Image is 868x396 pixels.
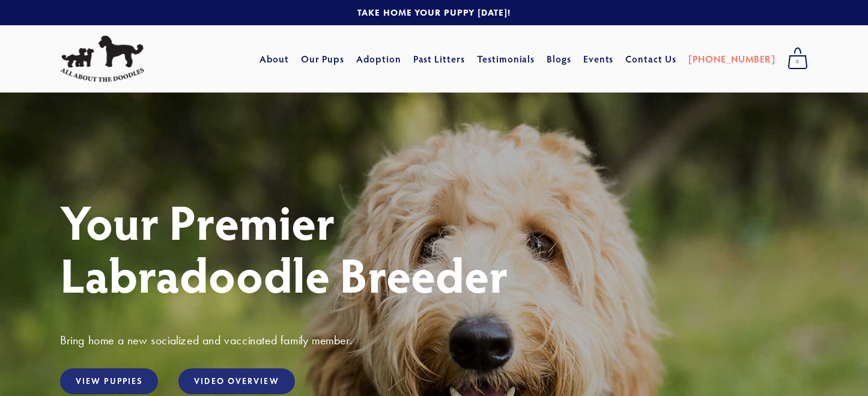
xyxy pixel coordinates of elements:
a: Adoption [356,48,401,70]
a: Video Overview [178,368,294,394]
a: Our Pups [301,48,345,70]
a: View Puppies [60,368,158,394]
a: Contact Us [625,48,676,70]
a: [PHONE_NUMBER] [688,48,775,70]
a: Testimonials [477,48,535,70]
a: 0 items in cart [782,44,814,74]
span: 0 [788,54,808,70]
h3: Bring home a new socialized and vaccinated family member. [60,332,808,348]
h1: Your Premier Labradoodle Breeder [60,195,808,300]
a: Past Litters [413,52,466,65]
img: All About The Doodles [60,35,144,82]
a: Events [583,48,614,70]
a: Blogs [547,48,571,70]
a: About [259,48,289,70]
